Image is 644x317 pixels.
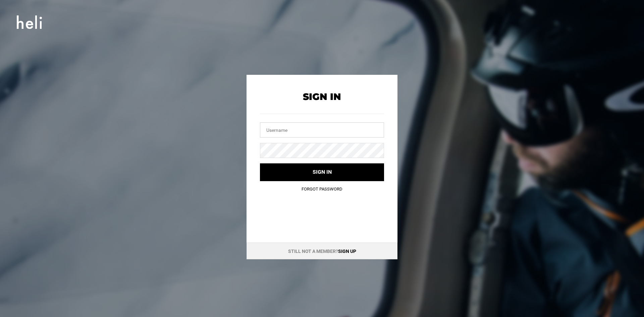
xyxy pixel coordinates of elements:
input: Username [260,122,384,138]
button: Sign in [260,163,384,181]
a: Sign up [338,249,356,254]
div: Still not a member? [247,243,397,259]
h2: Sign In [260,92,384,102]
a: Forgot Password [302,187,342,192]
